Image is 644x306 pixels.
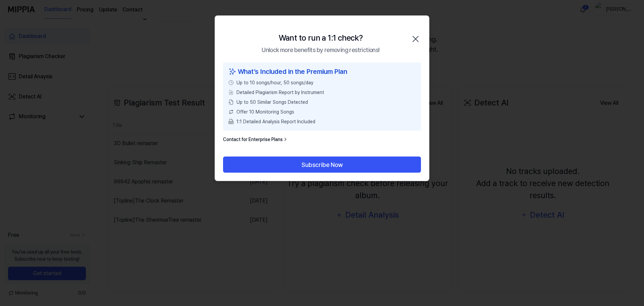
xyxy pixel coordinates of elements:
div: Want to run a 1:1 check? [279,32,363,44]
a: Contact for Enterprise Plans [223,136,288,143]
span: Detailed Plagiarism Report by Instrument [236,89,324,96]
span: Up to 50 Similar Songs Detected [236,99,308,106]
div: Unlock more benefits by removing restrictions! [262,45,379,54]
img: File Select [228,90,234,95]
span: Up to 10 songs/hour, 50 songs/day [236,79,313,86]
img: PDF Download [228,119,234,124]
img: sparkles icon [228,67,236,77]
div: What’s Included in the Premium Plan [228,67,416,77]
span: 1:1 Detailed Analysis Report Included [236,118,315,125]
button: Subscribe Now [223,157,421,173]
span: Offer 10 Monitoring Songs [236,108,294,116]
